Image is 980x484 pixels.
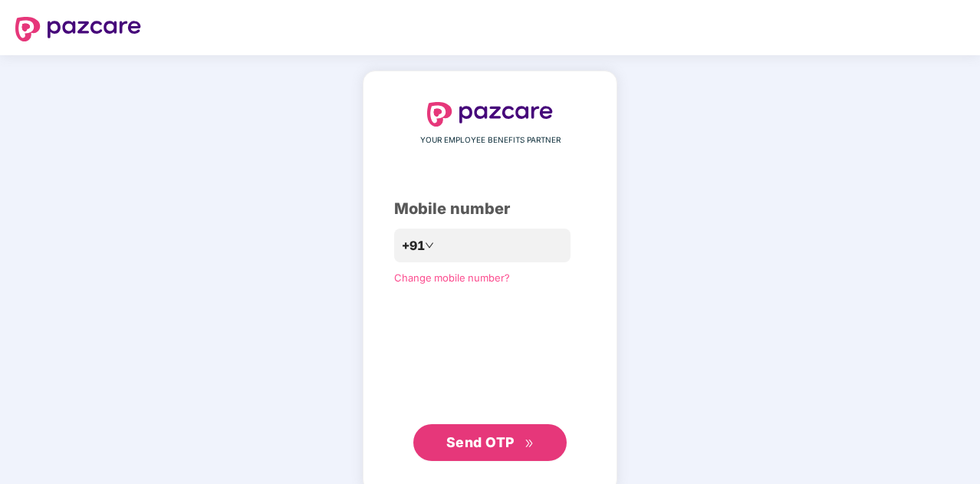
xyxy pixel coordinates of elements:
img: logo [427,102,553,127]
span: down [425,241,434,250]
button: Send OTPdouble-right [413,424,567,461]
img: logo [15,17,141,41]
span: double-right [525,439,534,449]
span: +91 [402,236,425,255]
span: Send OTP [446,434,515,450]
span: YOUR EMPLOYEE BENEFITS PARTNER [420,134,561,147]
a: Change mobile number? [394,272,510,284]
div: Mobile number [394,197,586,221]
